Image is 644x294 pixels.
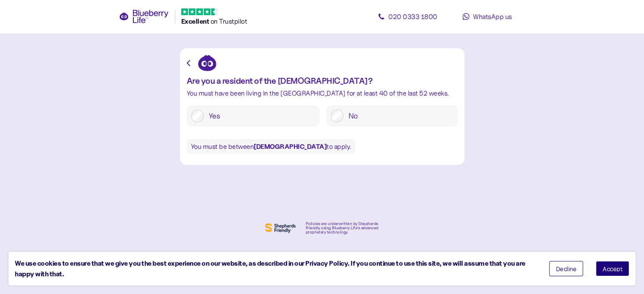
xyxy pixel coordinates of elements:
span: WhatsApp us [473,12,512,21]
span: Accept [603,266,622,272]
a: WhatsApp us [449,8,525,25]
label: Yes [204,110,315,122]
a: 020 0333 1800 [370,8,446,25]
button: Decline cookies [549,261,583,276]
button: Accept cookies [596,261,629,276]
span: 020 0333 1800 [388,12,437,21]
div: You must have been living in the [GEOGRAPHIC_DATA] for at least 40 of the last 52 weeks. [187,90,458,97]
div: Policies are underwritten by Shepherds Friendly using Blueberry Life’s advanced proprietary techn... [306,222,381,234]
img: Shephers Friendly [263,221,297,235]
span: Decline [556,266,577,272]
div: Are you a resident of the [DEMOGRAPHIC_DATA]? [187,76,458,85]
span: on Trustpilot [210,17,247,25]
b: [DEMOGRAPHIC_DATA] [254,142,326,151]
div: You must be between to apply. [187,139,355,154]
span: Excellent ️ [181,17,210,25]
div: We use cookies to ensure that we give you the best experience on our website, as described in our... [15,258,536,279]
label: No [343,110,453,122]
